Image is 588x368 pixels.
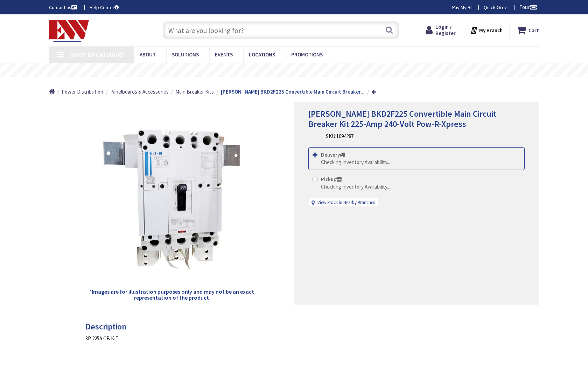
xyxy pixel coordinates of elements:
a: Main Breaker Kits [175,88,214,95]
a: Panelboards & Accessories [110,88,169,95]
a: Power Distribution [62,88,103,95]
a: Login / Register [426,24,456,36]
span: Power Distribution [62,88,103,95]
h3: Description [85,322,497,331]
span: [PERSON_NAME] BKD2F225 Convertible Main Circuit Breaker Kit 225-Amp 240-Volt Pow-R-Xpress [308,108,496,129]
a: View Stock in Nearby Branches [317,199,375,206]
rs-layer: Free Same Day Pickup at 19 Locations [236,66,364,74]
span: Locations [249,51,275,58]
strong: Delivery [321,151,345,158]
a: Pay My Bill [452,4,474,11]
span: Events [215,51,233,58]
span: About [140,51,156,58]
a: Help Center [90,4,119,11]
span: Promotions [291,51,323,58]
a: Contact us [49,4,78,11]
span: Login / Register [435,23,456,36]
a: Quick Order [484,4,509,11]
h5: *Images are for illustration purposes only and may not be an exact representation of the product [88,289,255,301]
div: My Branch [470,24,503,36]
span: Shop By Category [71,50,124,59]
img: Electrical Wholesalers, Inc. [49,20,89,42]
strong: Cart [528,24,539,36]
img: Eaton BKD2F225 Convertible Main Circuit Breaker Kit 225-Amp 240-Volt Pow-R-Xpress [88,116,255,283]
span: Solutions [172,51,199,58]
span: Tour [519,4,537,11]
strong: Pickup [321,176,342,183]
div: 3P 225A CB KIT [85,335,497,342]
input: What are you looking for? [163,21,399,39]
div: Checking Inventory Availability... [321,183,390,190]
strong: [PERSON_NAME] BKD2F225 Convertible Main Circuit Breaker... [221,88,365,95]
div: SKU: [326,132,353,140]
strong: My Branch [479,27,503,34]
span: 1094287 [336,133,353,139]
span: Main Breaker Kits [175,88,214,95]
span: Panelboards & Accessories [110,88,169,95]
a: Cart [517,24,539,36]
div: Checking Inventory Availability... [321,158,390,166]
